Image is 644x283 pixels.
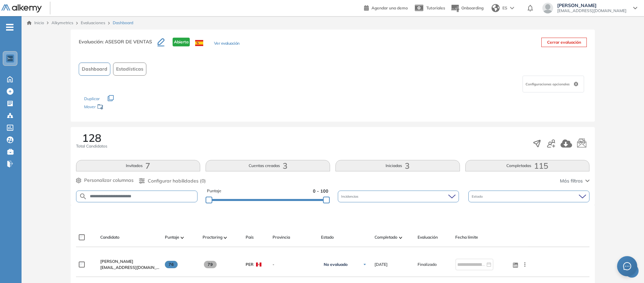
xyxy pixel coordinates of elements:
button: Estadísticas [113,63,146,76]
span: Estado [472,194,484,199]
span: Estadísticas [116,66,143,73]
span: Configurar habilidades (0) [148,177,206,185]
span: Tutoriales [426,5,445,10]
span: [PERSON_NAME] [557,3,627,8]
span: Fecha límite [456,234,478,240]
a: Evaluaciones [81,20,105,25]
img: SEARCH_ALT [79,192,87,201]
img: PER [256,262,261,267]
span: Personalizar columnas [84,177,134,184]
a: Inicio [27,20,44,26]
img: [missing "en.ARROW_ALT" translation] [181,237,184,239]
img: world [492,4,500,12]
div: Estado [468,191,589,202]
span: 76 [165,261,178,268]
img: [missing "en.ARROW_ALT" translation] [224,237,227,239]
div: Configuraciones opcionales [523,76,584,92]
span: Onboarding [461,5,484,10]
span: No evaluado [324,262,348,267]
span: Agendar una demo [371,5,408,10]
span: - [273,261,316,268]
span: 79 [204,261,217,268]
button: Cerrar evaluación [541,38,587,47]
span: Provincia [273,234,290,240]
span: [EMAIL_ADDRESS][DOMAIN_NAME] [100,265,159,271]
img: arrow [510,7,514,9]
span: Estado [321,234,334,240]
span: ES [502,5,507,11]
span: 128 [82,132,101,143]
button: Cuentas creadas3 [206,160,330,171]
div: Incidencias [338,191,459,202]
span: Dashboard [82,66,107,73]
span: : ASESOR DE VENTAS [103,39,152,45]
button: Onboarding [451,1,484,15]
div: Mover [84,101,151,114]
span: PER [246,261,253,268]
span: [DATE] [375,261,388,268]
span: Dashboard [113,20,133,26]
button: Personalizar columnas [76,177,134,184]
span: País [246,234,254,240]
span: Candidato [100,234,119,240]
span: Puntaje [165,234,179,240]
button: Configurar habilidades (0) [139,177,206,185]
span: Proctoring [203,234,222,240]
h3: Evaluación [79,38,157,52]
span: message [623,262,631,270]
span: Incidencias [341,194,360,199]
a: Agendar una demo [364,3,408,11]
span: Completado [375,234,398,240]
button: Dashboard [79,63,110,76]
button: Ver evaluación [214,40,240,47]
span: Más filtros [560,177,583,185]
span: Puntaje [207,188,221,194]
span: [EMAIL_ADDRESS][DOMAIN_NAME] [557,8,627,13]
span: [PERSON_NAME] [100,259,133,264]
span: Finalizado [418,261,437,268]
button: Iniciadas3 [335,160,460,171]
span: Total Candidatos [76,143,107,149]
span: Configuraciones opcionales [526,82,571,87]
a: [PERSON_NAME] [100,258,159,265]
span: Abierta [173,38,190,46]
span: Alkymetrics [51,20,73,25]
img: https://assets.alkemy.org/workspaces/1802/d452bae4-97f6-47ab-b3bf-1c40240bc960.jpg [7,56,13,61]
img: ESP [195,40,203,46]
span: Duplicar [84,96,100,101]
button: Completadas115 [465,160,590,171]
img: Logo [1,4,42,13]
i: - [6,27,13,28]
span: 0 - 100 [313,188,328,194]
img: Ícono de flecha [363,262,367,267]
button: Más filtros [560,177,589,185]
button: Invitados7 [76,160,201,171]
span: Evaluación [418,234,438,240]
img: [missing "en.ARROW_ALT" translation] [399,237,402,239]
